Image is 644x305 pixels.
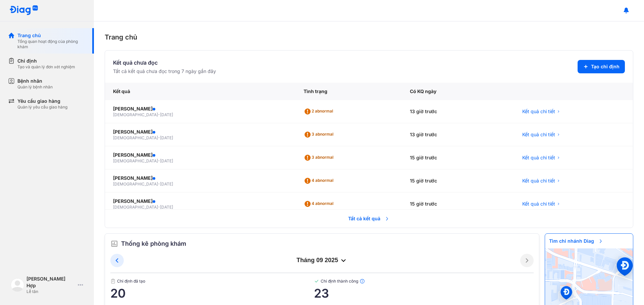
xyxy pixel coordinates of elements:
div: [PERSON_NAME] Hợp [26,276,75,289]
span: Tạo chỉ định [591,63,620,70]
span: Chỉ định thành công [314,279,534,284]
div: Quản lý yêu cầu giao hàng [17,104,67,110]
div: [PERSON_NAME] [113,198,287,205]
div: 3 abnormal [304,152,336,163]
span: - [158,205,160,210]
span: Tất cả kết quả [344,211,394,226]
div: Trang chủ [105,32,633,42]
span: [DATE] [160,112,173,117]
div: Có KQ ngày [402,83,514,100]
div: [PERSON_NAME] [113,105,287,112]
div: 4 abnormal [304,175,336,186]
div: Tình trạng [296,83,402,100]
img: checked-green.01cc79e0.svg [314,279,319,284]
div: Lễ tân [26,289,75,294]
img: logo [11,278,24,292]
span: - [158,158,160,163]
span: 20 [110,287,314,300]
span: Kết quả chi tiết [522,108,555,115]
div: Tất cả kết quả chưa đọc trong 7 ngày gần đây [113,68,216,75]
span: Kết quả chi tiết [522,177,555,184]
div: 2 abnormal [304,106,336,117]
span: Chỉ định đã tạo [110,279,314,284]
button: Tạo chỉ định [578,60,625,73]
span: Tìm chi nhánh Diag [545,234,607,248]
span: Thống kê phòng khám [121,239,186,248]
div: Trang chủ [17,32,86,39]
span: [DATE] [160,181,173,186]
span: - [158,112,160,117]
div: Yêu cầu giao hàng [17,98,67,104]
img: document.50c4cfd0.svg [110,279,116,284]
div: Tổng quan hoạt động của phòng khám [17,39,86,50]
span: [DATE] [160,158,173,163]
div: [PERSON_NAME] [113,175,287,181]
div: 15 giờ trước [402,146,514,169]
div: [PERSON_NAME] [113,129,287,135]
div: Kết quả [105,83,296,100]
div: 4 abnormal [304,199,336,209]
span: Kết quả chi tiết [522,201,555,207]
span: [DATE] [160,135,173,140]
div: 15 giờ trước [402,169,514,193]
span: 23 [314,287,534,300]
span: Kết quả chi tiết [522,154,555,161]
img: logo [9,5,38,16]
div: Tạo và quản lý đơn xét nghiệm [17,64,75,70]
span: [DEMOGRAPHIC_DATA] [113,112,158,117]
span: [DEMOGRAPHIC_DATA] [113,181,158,186]
div: [PERSON_NAME] [113,152,287,158]
div: 3 abnormal [304,129,336,140]
div: Chỉ định [17,58,75,64]
span: [DEMOGRAPHIC_DATA] [113,135,158,140]
div: Bệnh nhân [17,78,53,84]
span: - [158,135,160,140]
div: tháng 09 2025 [124,256,520,264]
span: [DEMOGRAPHIC_DATA] [113,158,158,163]
div: Kết quả chưa đọc [113,59,216,67]
img: order.5a6da16c.svg [110,240,118,248]
div: Quản lý bệnh nhân [17,84,53,90]
span: [DATE] [160,205,173,210]
span: - [158,181,160,186]
div: 13 giờ trước [402,123,514,146]
span: Kết quả chi tiết [522,131,555,138]
span: [DEMOGRAPHIC_DATA] [113,205,158,210]
img: info.7e716105.svg [360,279,365,284]
div: 15 giờ trước [402,193,514,216]
div: 13 giờ trước [402,100,514,123]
